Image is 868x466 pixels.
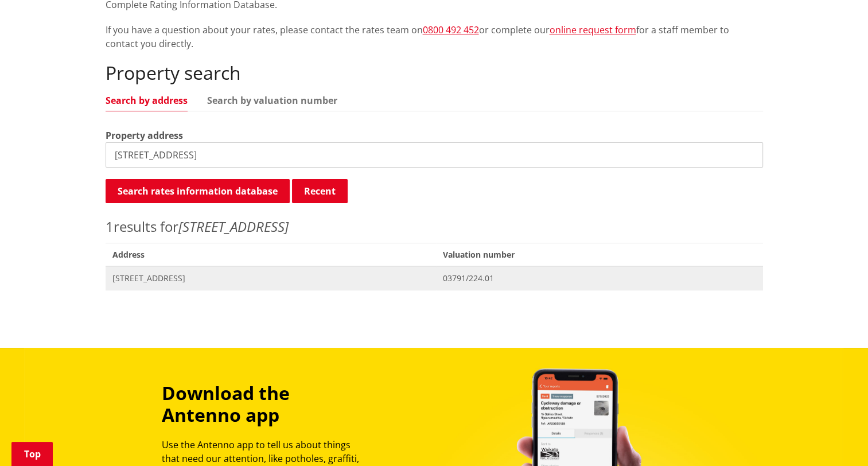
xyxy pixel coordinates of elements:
a: Top [11,442,53,466]
a: Search by address [106,96,188,105]
span: Address [106,243,437,266]
span: [STREET_ADDRESS] [112,273,430,284]
button: Search rates information database [106,179,290,203]
h3: Download the Antenno app [162,382,369,426]
iframe: Messenger Launcher [815,418,857,459]
a: 0800 492 452 [423,24,479,36]
p: results for [106,216,763,237]
button: Recent [292,179,348,203]
input: e.g. Duke Street NGARUAWAHIA [106,142,763,168]
label: Property address [106,129,183,142]
span: Valuation number [436,243,762,266]
a: [STREET_ADDRESS] 03791/224.01 [106,266,763,290]
a: online request form [550,24,636,36]
span: 1 [106,217,114,236]
h2: Property search [106,62,763,84]
p: If you have a question about your rates, please contact the rates team on or complete our for a s... [106,23,763,51]
a: Search by valuation number [207,96,337,105]
span: 03791/224.01 [443,273,756,284]
em: [STREET_ADDRESS] [178,217,289,236]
